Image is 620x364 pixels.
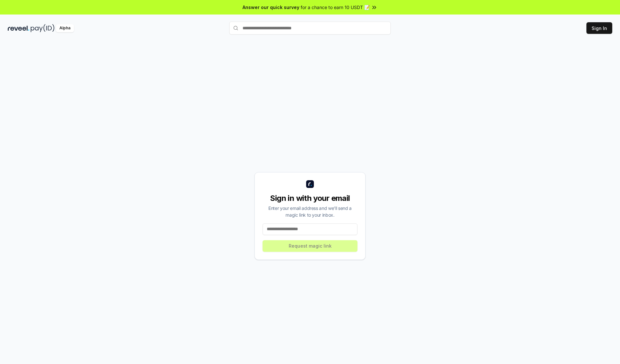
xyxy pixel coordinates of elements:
img: logo_small [306,180,314,188]
div: Alpha [56,24,74,32]
span: Answer our quick survey [243,4,299,11]
div: Enter your email address and we’ll send a magic link to your inbox. [263,205,357,218]
span: for a chance to earn 10 USDT 📝 [301,4,370,11]
div: Sign in with your email [263,193,357,203]
img: pay_id [31,24,55,32]
img: reveel_dark [8,24,29,32]
button: Sign In [586,22,612,34]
